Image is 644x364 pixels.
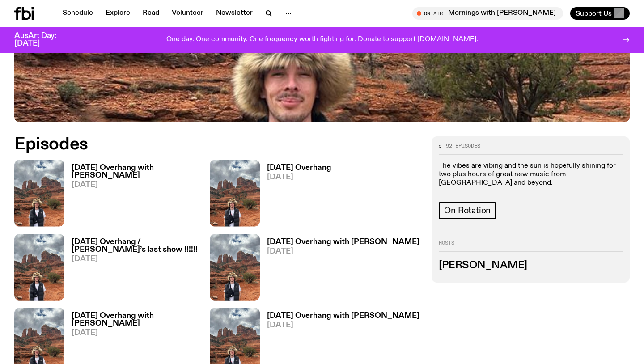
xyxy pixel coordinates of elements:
[14,136,421,152] h2: Episodes
[444,206,491,216] span: On Rotation
[439,202,496,219] a: On Rotation
[446,144,480,148] span: 92 episodes
[412,7,563,20] button: On AirMornings with [PERSON_NAME]
[267,248,419,255] span: [DATE]
[137,7,165,20] a: Read
[64,238,210,301] a: [DATE] Overhang / [PERSON_NAME]’s last show !!!!!![DATE]
[267,322,419,329] span: [DATE]
[166,36,478,44] p: One day. One community. One frequency worth fighting for. Donate to support [DOMAIN_NAME].
[72,181,210,189] span: [DATE]
[260,164,331,226] a: [DATE] Overhang[DATE]
[439,241,623,251] h2: Hosts
[439,162,623,188] p: The vibes are vibing and the sun is hopefully shining for two plus hours of great new music from ...
[64,164,210,226] a: [DATE] Overhang with [PERSON_NAME][DATE]
[72,312,210,327] h3: [DATE] Overhang with [PERSON_NAME]
[72,238,210,254] h3: [DATE] Overhang / [PERSON_NAME]’s last show !!!!!!
[211,7,258,20] a: Newsletter
[72,164,210,179] h3: [DATE] Overhang with [PERSON_NAME]
[72,255,210,263] span: [DATE]
[267,312,419,320] h3: [DATE] Overhang with [PERSON_NAME]
[14,32,72,47] h3: AusArt Day: [DATE]
[166,7,209,20] a: Volunteer
[100,7,136,20] a: Explore
[267,164,331,172] h3: [DATE] Overhang
[260,238,419,301] a: [DATE] Overhang with [PERSON_NAME][DATE]
[57,7,98,20] a: Schedule
[267,174,331,181] span: [DATE]
[576,9,612,17] span: Support Us
[570,7,630,20] button: Support Us
[439,261,623,271] h3: [PERSON_NAME]
[267,238,419,246] h3: [DATE] Overhang with [PERSON_NAME]
[72,329,210,337] span: [DATE]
